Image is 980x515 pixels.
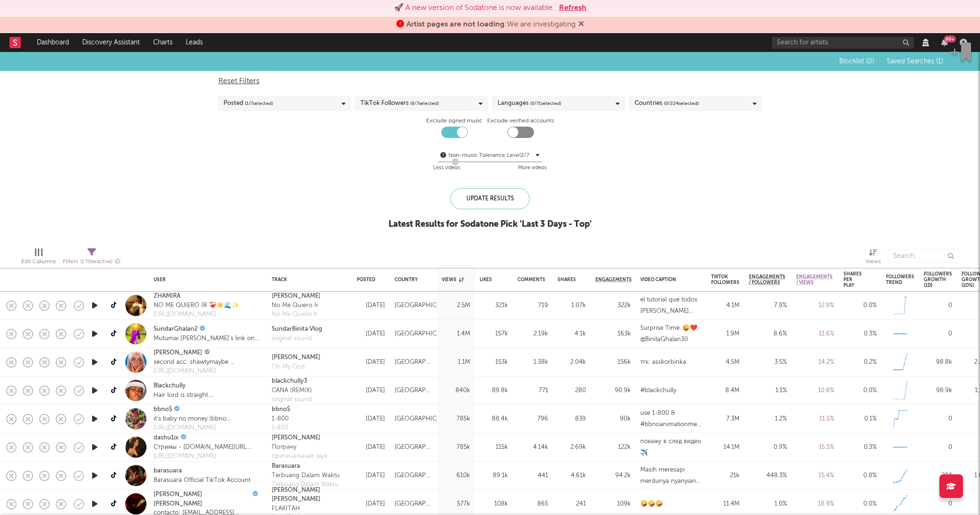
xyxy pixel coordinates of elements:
a: [PERSON_NAME] [PERSON_NAME]FLAKITAH [272,486,347,514]
div: Views [866,256,881,267]
div: [GEOGRAPHIC_DATA] [395,385,432,396]
button: 99+ [941,39,948,46]
a: ZHAMIRA [154,292,181,301]
div: [DATE] [357,470,385,481]
span: Engagements / Followers [749,274,785,285]
div: 785k [442,442,470,453]
div: [URL][DOMAIN_NAME] [154,452,252,461]
div: Reset Filters [218,76,762,87]
div: Filters(1 filter active) [63,244,120,272]
div: [PERSON_NAME] [272,433,327,443]
div: 15.5 % [796,442,834,453]
div: 115k [480,442,508,453]
div: Oh My God [272,362,320,372]
div: 🚀 A new version of Sodatone is now available. [394,2,554,14]
span: Artist pages are not loading [406,21,505,28]
div: тгк: asskorbinka [640,357,686,368]
div: Languages [498,98,561,109]
div: 2.19k [517,328,548,340]
div: TikTok Followers [361,98,439,109]
div: 322k [595,300,631,311]
div: [GEOGRAPHIC_DATA] [395,442,432,453]
div: Mutumai [PERSON_NAME]'s link on below ⬇️ [154,334,262,343]
a: оригинальный звук [272,452,327,461]
div: 0.2 % [843,357,877,368]
a: [PERSON_NAME] [272,353,320,362]
div: Video Caption [640,277,688,283]
div: blackchully3 [272,377,312,386]
div: 0 [924,442,952,453]
div: 12.9 % [796,300,834,311]
div: [PERSON_NAME] [272,292,320,301]
div: [DATE] [357,442,385,453]
div: 865 [517,498,548,510]
div: 1.4M [442,328,470,340]
div: 11.4M [711,498,739,510]
div: Followers Growth (1d) [924,271,952,288]
a: Charts [146,33,179,52]
div: 1-800 [272,423,290,433]
div: [URL][DOMAIN_NAME] [154,423,232,433]
div: Posted [357,277,380,283]
input: Search... [888,249,959,263]
div: Shares Per Play [843,271,862,288]
div: No Me Quiero Ir [272,301,320,310]
div: 1.0 % [749,498,787,510]
a: Blackchully [154,381,186,391]
div: [DATE] [357,357,385,368]
div: 90.9k [595,385,631,396]
div: 157k [480,328,508,340]
div: it’s baby no money (bbno$) listen to 1-800👇 [154,414,232,424]
div: 7.9 % [749,300,787,311]
div: 14.2 % [796,357,834,368]
div: 1.2 % [749,413,787,425]
div: 2.5M [442,300,470,311]
div: 840k [442,385,470,396]
div: 3.5 % [749,357,787,368]
div: Latest Results for Sodatone Pick ' Last 3 Days - Top ' [388,219,592,230]
a: Leads [179,33,209,52]
div: 0.3 % [843,442,877,453]
a: Discovery Assistant [76,33,146,52]
div: Likes [480,277,494,283]
div: 4.14k [517,442,548,453]
span: Dismiss [578,21,584,28]
a: SundarBinita Vlog [272,325,322,334]
div: 0.0 % [843,385,877,396]
div: 719 [517,300,548,311]
div: [DATE] [357,328,385,340]
span: Blocklist [839,58,874,65]
span: Engagements [595,277,632,283]
div: 0.0 % [843,498,877,510]
div: 89.8k [480,385,508,396]
div: 11.5 % [796,413,834,425]
div: 1.1M [442,357,470,368]
div: No Me Quiero Ir [272,310,320,319]
div: Surprise Time..😜❤️ @BinitaGhalan30 [640,323,702,345]
div: 4.1M [711,300,739,311]
div: [GEOGRAPHIC_DATA] [395,413,458,425]
div: [URL][DOMAIN_NAME] [154,367,238,376]
a: Terbuang Dalam Waktu [272,480,340,489]
a: bbno$ [154,405,172,414]
a: [URL][DOMAIN_NAME] [154,310,239,319]
div: Followers Trend [886,274,914,285]
a: BarasuaraTerbuang Dalam Waktu [272,462,340,480]
div: 0.8 % [843,470,877,481]
div: User [154,277,258,283]
a: [PERSON_NAME]Потрачу [272,433,327,452]
div: 90k [595,413,631,425]
label: Exclude verified accounts [487,115,554,127]
div: [DATE] [357,300,385,311]
div: NO ME QUIERO IR ❤️‍🩹☀️🌊✨ [154,301,239,310]
div: Views [442,277,464,283]
div: 18.9 % [796,498,834,510]
div: 122k [595,442,631,453]
div: bbno$ [272,405,290,414]
span: Engagements / Views [796,274,833,285]
div: 2.04k [558,357,586,368]
a: bbno$1-800 [272,405,290,423]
